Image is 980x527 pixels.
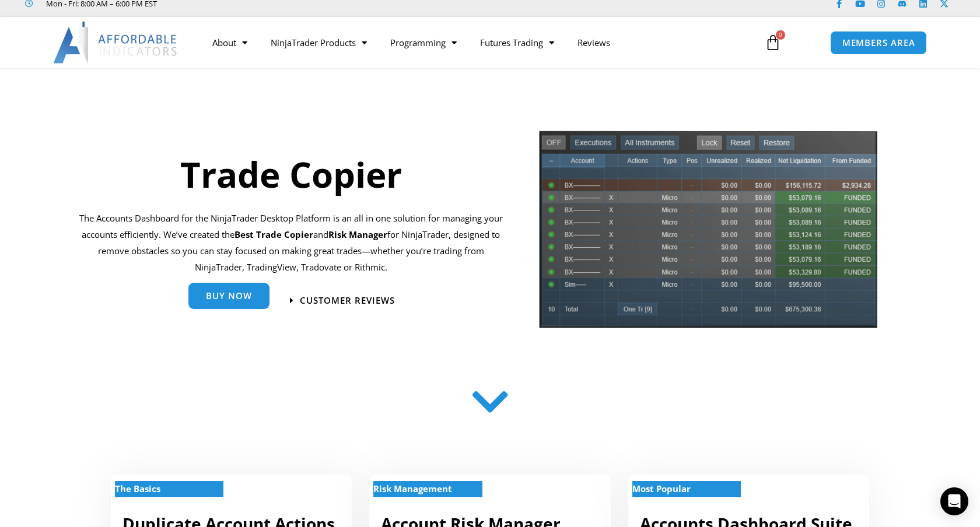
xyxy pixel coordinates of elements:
span: MEMBERS AREA [842,38,915,47]
strong: The Basics [115,483,160,494]
a: Reviews [566,29,622,56]
a: MEMBERS AREA [830,31,928,55]
a: NinjaTrader Products [259,29,379,56]
a: 0 [747,26,799,59]
p: The Accounts Dashboard for the NinjaTrader Desktop Platform is an all in one solution for managin... [79,210,503,275]
strong: Risk Management [373,483,452,494]
a: Programming [379,29,468,56]
h1: Trade Copier [79,150,503,199]
a: Customer Reviews [290,296,395,305]
b: Best Trade Copier [235,229,313,240]
span: 0 [776,30,785,40]
span: Buy Now [206,291,252,300]
a: Buy Now [188,283,269,309]
div: Open Intercom Messenger [940,487,968,515]
strong: Risk Manager [328,229,387,240]
a: Futures Trading [468,29,566,56]
span: Customer Reviews [300,296,395,305]
a: About [201,29,259,56]
img: LogoAI | Affordable Indicators – NinjaTrader [53,22,178,64]
nav: Menu [201,29,751,56]
strong: Most Popular [632,483,691,494]
img: tradecopier | Affordable Indicators – NinjaTrader [538,129,878,338]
